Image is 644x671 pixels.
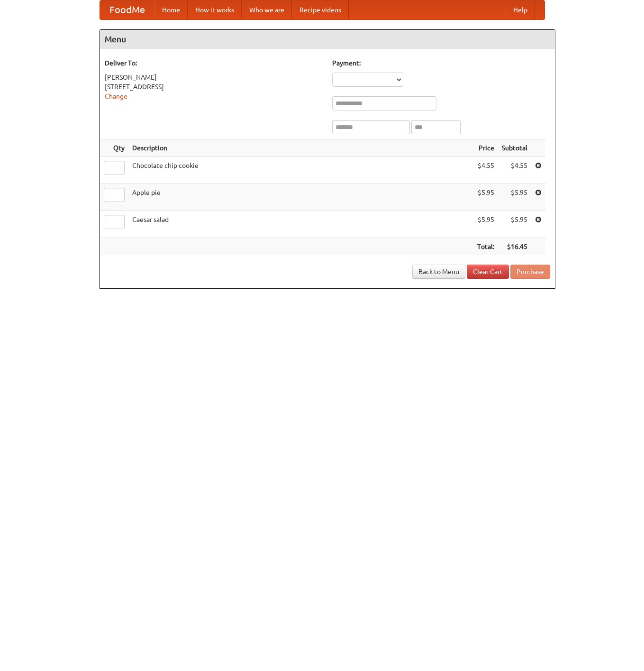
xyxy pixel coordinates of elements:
[105,58,323,68] h5: Deliver To:
[242,0,292,19] a: Who we are
[105,92,127,100] a: Change
[128,211,473,238] td: Caesar salad
[292,0,349,19] a: Recipe videos
[510,265,550,279] button: Purchase
[100,139,128,157] th: Qty
[498,139,531,157] th: Subtotal
[498,157,531,184] td: $4.55
[105,73,323,82] div: [PERSON_NAME]
[473,211,498,238] td: $5.95
[412,265,465,279] a: Back to Menu
[154,0,188,19] a: Home
[100,30,555,49] h4: Menu
[473,157,498,184] td: $4.55
[498,238,531,256] th: $16.45
[128,157,473,184] td: Chocolate chip cookie
[100,0,154,19] a: FoodMe
[128,139,473,157] th: Description
[498,211,531,238] td: $5.95
[332,58,550,68] h5: Payment:
[498,184,531,211] td: $5.95
[467,265,509,279] a: Clear Cart
[473,238,498,256] th: Total:
[473,139,498,157] th: Price
[188,0,242,19] a: How it works
[506,0,535,19] a: Help
[128,184,473,211] td: Apple pie
[105,82,323,92] div: [STREET_ADDRESS]
[473,184,498,211] td: $5.95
